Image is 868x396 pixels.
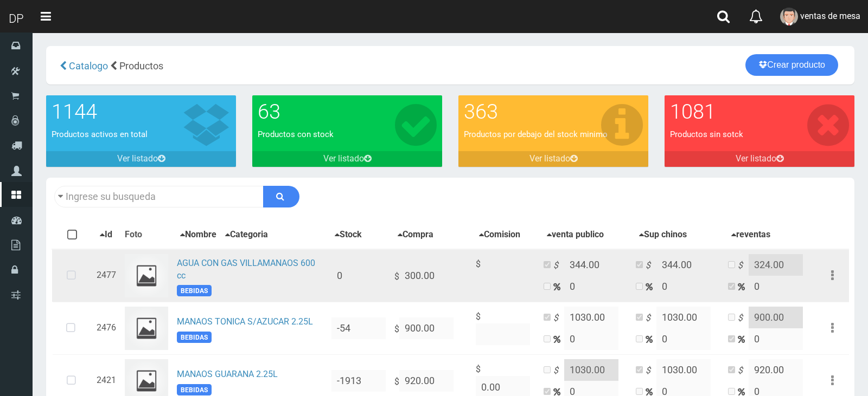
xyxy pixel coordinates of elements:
[646,259,656,272] i: $
[646,312,656,324] i: $
[258,129,334,139] font: Productos con stock
[177,316,313,327] a: MANAOS TONICA S/AZUCAR 2.25L
[258,100,280,124] font: 63
[125,307,168,350] img: ...
[738,365,749,377] i: $
[670,129,743,139] font: Productos sin sotck
[728,228,774,242] button: reventas
[553,365,564,377] i: $
[464,129,608,139] font: Productos por debajo del stock minimo
[117,153,158,164] font: Ver listado
[394,228,437,242] button: Compra
[92,249,120,302] td: 2477
[46,151,236,167] a: Ver listado
[636,228,690,242] button: Sup chinos
[125,254,168,297] img: ...
[476,228,524,242] button: Comision
[120,221,173,249] th: Foto
[800,11,860,21] span: ventas de mesa
[177,258,315,281] a: AGUA CON GAS VILLAMANAOS 600 cc
[529,153,570,164] font: Ver listado
[738,259,749,272] i: $
[67,60,108,72] a: Catalogo
[222,228,271,242] button: Categoria
[458,151,648,167] a: Ver listado
[471,249,539,302] td: $
[390,249,471,302] td: $
[331,228,365,242] button: Stock
[471,302,539,354] td: $
[553,259,564,272] i: $
[92,302,120,354] td: 2476
[52,100,97,124] font: 1144
[670,100,716,124] font: 1081
[736,153,776,164] font: Ver listado
[119,60,163,72] span: Productos
[745,54,838,76] a: Crear producto
[665,151,854,167] a: Ver listado
[177,384,212,395] span: BEBIDAS
[390,302,471,354] td: $
[544,228,607,242] button: venta publico
[780,8,798,25] img: User Image
[177,228,220,242] button: Nombre
[69,60,108,72] span: Catalogo
[52,129,148,139] font: Productos activos en total
[177,332,212,343] span: BEBIDAS
[177,285,212,296] span: BEBIDAS
[323,153,364,164] font: Ver listado
[738,312,749,324] i: $
[252,151,442,167] a: Ver listado
[177,369,278,379] a: MANAOS GUARANA 2.25L
[464,100,498,124] font: 363
[54,186,264,207] input: Ingrese su busqueda
[646,365,656,377] i: $
[97,228,116,242] button: Id
[553,312,564,324] i: $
